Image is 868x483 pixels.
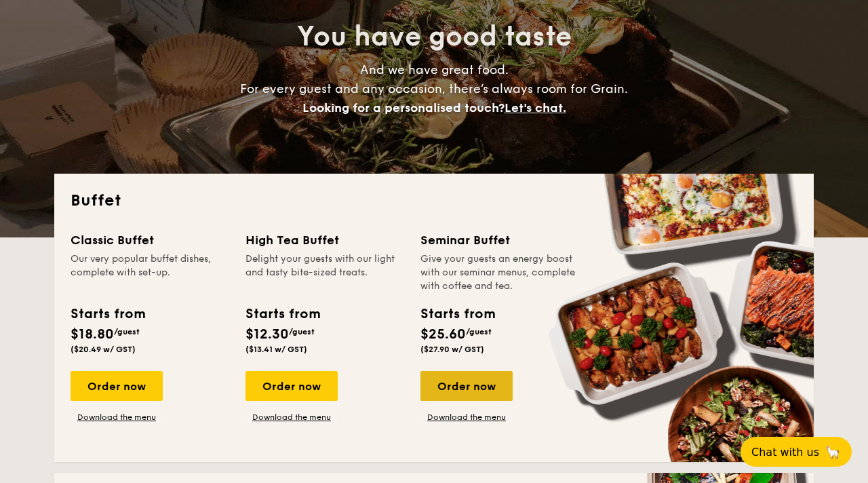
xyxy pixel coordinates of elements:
div: High Tea Buffet [245,231,404,250]
span: $25.60 [420,326,466,343]
span: $12.30 [245,326,289,343]
div: Our very popular buffet dishes, complete with set-up. [71,252,229,293]
span: ($27.90 w/ GST) [420,345,484,354]
button: Chat with us🦙 [741,437,852,467]
span: $18.80 [71,326,114,343]
div: Order now [245,371,338,401]
div: Delight your guests with our light and tasty bite-sized treats. [245,252,404,293]
a: Download the menu [420,412,513,423]
span: ($20.49 w/ GST) [71,345,136,354]
span: /guest [114,327,140,336]
div: Give your guests an energy boost with our seminar menus, complete with coffee and tea. [420,252,579,293]
span: /guest [466,327,492,336]
a: Download the menu [71,412,163,423]
a: Download the menu [245,412,338,423]
div: Order now [71,371,163,401]
span: ($13.41 w/ GST) [245,345,307,354]
div: Order now [420,371,513,401]
span: Let's chat. [505,100,566,115]
div: Seminar Buffet [420,231,579,250]
div: Classic Buffet [71,231,229,250]
span: You have good taste [297,20,572,53]
h2: Buffet [71,190,797,212]
div: Starts from [245,304,319,324]
span: And we have great food. For every guest and any occasion, there’s always room for Grain. [240,62,628,115]
span: Looking for a personalised touch? [302,100,505,115]
div: Starts from [71,304,144,324]
span: /guest [289,327,315,336]
div: Starts from [420,304,494,324]
span: Chat with us [751,446,819,459]
span: 🦙 [825,444,841,460]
